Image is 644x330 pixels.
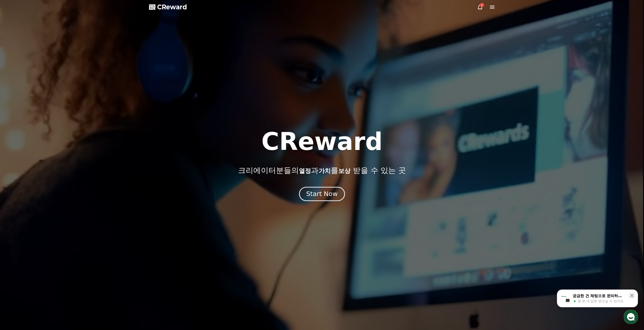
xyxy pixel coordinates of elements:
button: Start Now [299,187,345,201]
a: Start Now [300,192,344,197]
span: 보상 [338,167,350,174]
span: 가치 [319,167,331,174]
a: 설정 [65,160,97,173]
p: 크리에이터분들의 과 를 받을 수 있는 곳 [238,166,406,175]
span: 설정 [78,168,84,172]
span: 대화 [46,168,52,172]
span: 열정 [299,167,311,174]
span: CReward [157,3,187,11]
span: 홈 [16,168,19,172]
a: 대화 [33,160,65,173]
div: 1 [480,3,484,7]
a: 1 [477,4,483,10]
a: CReward [149,3,187,11]
a: 홈 [2,160,33,173]
div: Start Now [306,190,338,198]
h1: CReward [261,129,383,154]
